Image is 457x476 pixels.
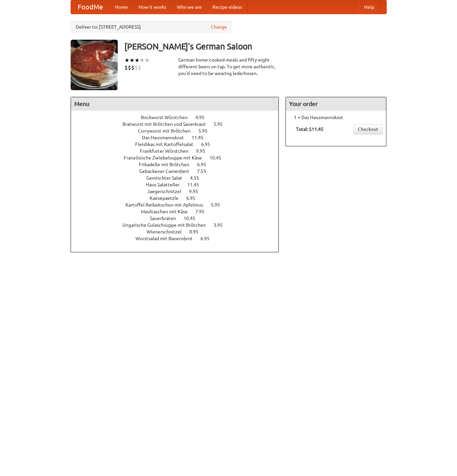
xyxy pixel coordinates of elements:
a: Fleishkas mit Kartoffelsalat 6.95 [135,142,223,147]
span: 6.95 [186,195,202,201]
span: Wienerschnitzel [147,229,188,234]
span: Wurstsalad mit Bauernbrot [136,236,199,241]
a: Recipe videos [207,0,247,14]
span: Das Hausmannskost [142,135,191,140]
a: Checkout [353,124,383,134]
span: 8.95 [189,229,205,234]
li: $ [128,64,131,71]
a: Home [110,0,133,14]
span: Französische Zwiebelsuppe mit Käse [124,155,208,160]
div: German home-cooked meals and fifty-eight different beers on tap. To get more authentic, you'd nee... [178,57,279,77]
span: 11.45 [187,182,206,187]
span: 5.95 [198,128,214,134]
li: ★ [140,57,145,64]
a: Wurstsalad mit Bauernbrot 6.95 [136,236,222,241]
a: Gebackener Camenbert 7.55 [139,169,219,174]
a: Help [359,0,380,14]
span: Ungarische Gulaschsuppe mit Brötchen [122,222,213,228]
li: ★ [135,57,140,64]
a: Haus Salatteller 11.45 [146,182,212,187]
a: FoodMe [71,0,110,14]
span: Frankfurter Würstchen [140,148,195,154]
span: Bockwurst Würstchen [141,115,194,120]
a: Kartoffel Reibekuchen mit Apfelmus 5.95 [125,202,232,208]
span: Maultaschen mit Käse [141,209,194,214]
a: Bockwurst Würstchen 4.95 [141,115,217,120]
a: Wienerschnitzel 8.95 [147,229,211,234]
span: 6.95 [197,162,213,167]
h4: Menu [71,97,279,111]
span: 9.95 [189,189,205,194]
span: Sauerbraten [150,216,183,221]
div: Deliver to: [STREET_ADDRESS] [71,21,232,33]
a: Jaegerschnitzel 9.95 [147,189,211,194]
span: 7.95 [195,209,211,214]
li: $ [131,64,135,71]
a: Bratwurst mit Brötchen und Sauerkraut 5.95 [122,121,235,127]
a: Sauerbraten 10.45 [150,216,208,221]
span: 4.95 [195,115,211,120]
span: Bratwurst mit Brötchen und Sauerkraut [122,121,213,127]
li: ★ [124,57,129,64]
span: 10.45 [184,216,202,221]
a: Französische Zwiebelsuppe mit Käse 10.45 [124,155,234,160]
span: 5.95 [214,121,229,127]
img: angular.jpg [71,40,118,90]
span: Kaesepaetzle [150,195,185,201]
a: Currywurst mit Brötchen 5.95 [138,128,220,134]
a: Frankfurter Würstchen 9.95 [140,148,218,154]
span: 9.95 [196,148,212,154]
li: $ [138,64,141,71]
li: ★ [129,57,135,64]
h3: [PERSON_NAME]'s German Saloon [124,40,387,53]
a: Change [211,24,227,30]
span: Currywurst mit Brötchen [138,128,197,134]
li: ★ [145,57,150,64]
span: 10.45 [210,155,228,160]
span: Gebackener Camenbert [139,169,196,174]
li: $ [135,64,138,71]
a: Kaesepaetzle 6.95 [150,195,208,201]
span: Haus Salatteller [146,182,186,187]
a: Who we are [172,0,207,14]
span: 11.45 [192,135,210,140]
a: How it works [133,0,172,14]
span: Gemischter Salat [146,175,189,181]
span: 7.55 [197,169,213,174]
a: Maultaschen mit Käse 7.95 [141,209,217,214]
span: 4.55 [190,175,206,181]
li: 1 × Das Hausmannskost [289,114,383,121]
span: Jaegerschnitzel [147,189,188,194]
span: 3.95 [214,222,229,228]
span: 6.95 [200,236,216,241]
a: Frikadelle mit Brötchen 6.95 [139,162,219,167]
span: Fleishkas mit Kartoffelsalat [135,142,200,147]
a: Das Hausmannskost 11.45 [142,135,216,140]
span: Frikadelle mit Brötchen [139,162,196,167]
a: Ungarische Gulaschsuppe mit Brötchen 3.95 [122,222,235,228]
h4: Your order [286,97,386,111]
a: Gemischter Salat 4.55 [146,175,212,181]
b: Total: $11.45 [296,126,323,132]
span: Kartoffel Reibekuchen mit Apfelmus [125,202,210,208]
span: 5.95 [211,202,227,208]
li: $ [124,64,128,71]
span: 6.95 [201,142,217,147]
